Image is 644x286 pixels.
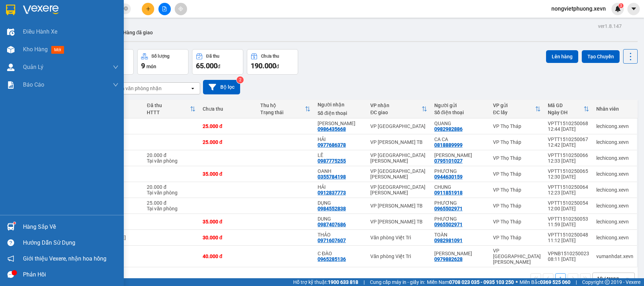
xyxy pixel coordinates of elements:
div: VP [GEOGRAPHIC_DATA][PERSON_NAME] [370,184,427,195]
div: HÀ ĐĂNG TRÌNH [434,251,486,256]
span: message [7,271,14,278]
div: lechicong.xevn [596,235,633,240]
div: Mã GD [548,103,584,108]
button: Chưa thu190.000đ [247,49,298,75]
div: 12:44 [DATE] [548,126,589,132]
div: VP [PERSON_NAME] TB [370,139,427,145]
span: caret-down [631,6,637,12]
div: PHƯƠNG [434,216,486,222]
div: VP [GEOGRAPHIC_DATA][PERSON_NAME] [370,152,427,164]
div: VPNB1510250023 [548,251,589,256]
span: 9 [141,62,145,70]
div: VPTT1510250064 [548,184,589,190]
span: notification [7,255,14,262]
th: Toggle SortBy [544,100,593,118]
button: caret-down [627,3,640,15]
div: Chọn văn phòng nhận [113,85,162,92]
th: Toggle SortBy [143,100,199,118]
img: icon-new-feature [615,6,621,12]
div: 35.000 đ [203,171,253,177]
span: down [113,64,118,70]
div: VP [GEOGRAPHIC_DATA][PERSON_NAME] [370,168,427,180]
span: Cung cấp máy in - giấy in: [370,278,425,286]
div: Số điện thoại [318,110,363,116]
span: món [146,64,156,69]
div: Phản hồi [23,269,118,280]
svg: open [625,276,630,281]
div: THẢO [318,232,363,238]
span: copyright [605,280,610,285]
div: TÔ VĂN HIẾN [318,121,363,126]
div: Chưa thu [261,54,279,59]
div: VP Thọ Tháp [493,123,541,129]
span: down [113,82,118,88]
div: 25.000 đ [203,139,253,145]
button: Số lượng9món [137,49,188,75]
div: VP Thọ Tháp [493,203,541,209]
img: logo-vxr [6,5,15,15]
div: 20.000 đ [147,184,195,190]
div: Hàng sắp về [23,222,118,232]
div: Ngày ĐH [548,110,584,115]
span: close-circle [124,6,128,11]
span: mới [51,46,64,54]
div: 0987407686 [318,222,346,227]
div: 08:11 [DATE] [548,256,589,262]
span: đ [276,64,279,69]
div: VP Thọ Tháp [493,187,541,193]
img: warehouse-icon [7,64,14,71]
img: warehouse-icon [7,223,14,230]
div: VP [GEOGRAPHIC_DATA][PERSON_NAME] [493,248,541,265]
span: Hỗ trợ kỹ thuật: [293,278,358,286]
div: VP [GEOGRAPHIC_DATA] [370,123,427,129]
div: 12:42 [DATE] [548,142,589,148]
div: lechicong.xevn [596,219,633,224]
span: Kho hàng [23,46,48,53]
span: question-circle [7,239,14,246]
div: C ĐÀO [318,251,363,256]
div: 10 / trang [597,275,619,282]
div: VP nhận [370,103,421,108]
button: Hàng đã giao [117,24,158,41]
div: QUANG [434,121,486,126]
span: aim [178,6,183,11]
th: Toggle SortBy [367,100,430,118]
div: 11:59 [DATE] [548,222,589,227]
div: 35.000 đ [203,219,253,224]
div: 0987775255 [318,158,346,164]
div: lechicong.xevn [596,155,633,161]
button: plus [142,3,154,15]
div: 0982982886 [434,126,463,132]
div: 0982981091 [434,238,463,243]
span: nongvietphuong.xevn [546,4,611,13]
div: HẢI [318,184,363,190]
div: 0977686378 [318,142,346,148]
img: warehouse-icon [7,46,14,53]
div: lechicong.xevn [596,203,633,209]
div: HẢI [318,136,363,142]
span: | [576,278,577,286]
div: ĐC lấy [493,110,535,115]
div: 0818889999 [434,142,463,148]
div: 12:00 [DATE] [548,206,589,211]
div: 25.000 đ [147,200,195,206]
span: file-add [162,6,167,11]
svg: open [190,86,196,91]
div: OANH [318,168,363,174]
button: Tạo Chuyến [582,50,620,63]
span: | [364,278,365,286]
div: Số điện thoại [434,110,486,115]
span: ⚪️ [516,281,518,284]
div: PHƯƠNG [434,200,486,206]
span: Miền Bắc [520,278,570,286]
div: VP gửi [493,103,535,108]
span: Miền Nam [427,278,514,286]
div: Tại văn phòng [147,158,195,164]
span: Quản Lý [23,63,43,71]
img: warehouse-icon [7,28,14,36]
div: Số lượng [151,54,169,59]
div: LÊ [318,152,363,158]
div: 0984552838 [318,206,346,211]
span: 3 [620,3,622,8]
th: Toggle SortBy [257,100,314,118]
